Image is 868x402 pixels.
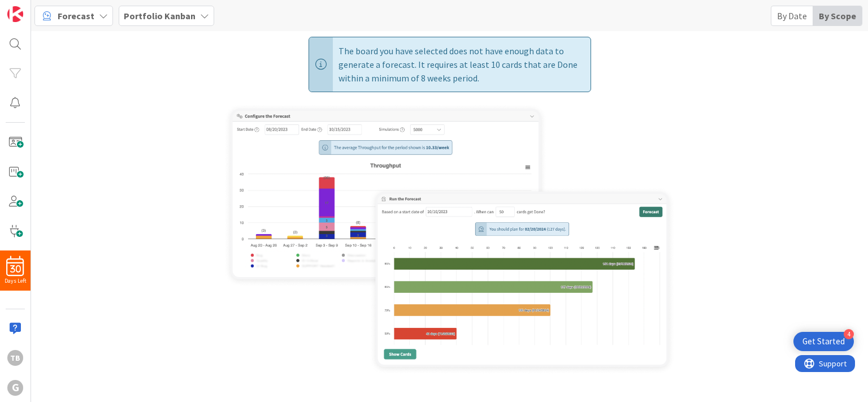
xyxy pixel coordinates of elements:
img: Visit kanbanzone.com [7,6,23,22]
span: Forecast [58,9,94,23]
span: 30 [10,265,21,273]
div: Get Started [802,336,845,347]
img: forecast.png [224,103,676,375]
span: The board you have selected does not have enough data to generate a forecast. It requires at leas... [338,37,585,92]
div: By Scope [813,6,862,25]
div: 4 [844,329,854,339]
div: G [7,380,23,396]
span: Support [24,2,51,15]
div: Tb [7,350,23,366]
div: By Date [771,6,813,25]
div: Open Get Started checklist, remaining modules: 4 [793,332,854,351]
b: Portfolio Kanban [124,10,196,21]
